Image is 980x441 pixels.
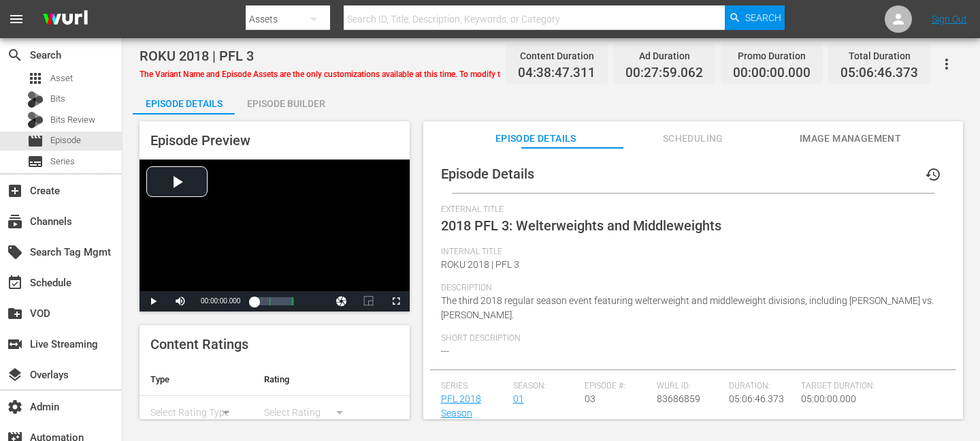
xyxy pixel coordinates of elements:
a: 01 [513,393,524,404]
span: Description [441,283,938,294]
span: External Title [441,204,938,215]
img: ans4CAIJ8jUAAAAAAAAAAAAAAAAAAAAAAAAgQb4GAAAAAAAAAAAAAAAAAAAAAAAAJMjXAAAAAAAAAAAAAAAAAAAAAAAAgAT5G... [33,3,98,35]
button: Mute [167,291,194,311]
span: 05:06:46.373 [840,65,918,81]
span: Episode Details [485,130,587,147]
span: Episode Preview [150,132,250,149]
button: Play [140,291,167,311]
span: Wurl ID: [657,381,722,392]
span: Search [745,5,781,30]
div: Episode Builder [235,87,337,120]
span: Channels [7,213,23,230]
span: ROKU 2018 | PFL 3 [140,48,254,64]
span: Image Management [799,130,901,147]
span: --- [441,346,449,356]
span: Duration: [729,381,794,392]
span: Search [7,47,23,63]
div: Ad Duration [625,46,703,65]
div: Progress Bar [254,297,293,305]
div: Content Duration [518,46,595,65]
span: VOD [7,305,23,322]
button: Episode Builder [235,87,337,115]
span: Content Ratings [150,336,248,352]
span: Bits Review [50,113,95,127]
div: Total Duration [840,46,918,65]
span: Episode #: [585,381,650,392]
span: Live Streaming [7,336,23,352]
span: 00:27:59.062 [625,65,703,81]
span: Schedule [7,275,23,291]
span: Short Description [441,333,938,344]
div: Video Player [140,159,410,311]
span: Admin [7,399,23,415]
span: Search Tag Mgmt [7,244,23,260]
table: simple table [140,363,410,438]
button: history [917,158,949,191]
span: history [925,166,941,183]
span: 05:06:46.373 [729,393,784,404]
th: Rating [253,363,367,396]
span: Scheduling [642,130,744,147]
button: Picture-in-Picture [355,291,382,311]
span: Overlays [7,367,23,383]
span: menu [8,11,24,27]
span: Bits [50,92,65,106]
span: The Variant Name and Episode Assets are the only customizations available at this time. To modify... [140,70,697,79]
button: Episode Details [133,87,235,115]
span: 04:38:47.311 [518,65,595,81]
span: ROKU 2018 | PFL 3 [441,259,519,270]
span: 00:00:00.000 [201,297,240,305]
span: Series: [441,381,506,392]
button: Jump To Time [328,291,355,311]
span: Asset [27,70,44,87]
a: PFL 2018 Season [441,393,481,419]
span: Episode [50,134,81,147]
span: Create [7,183,23,199]
span: Asset [50,72,73,85]
span: Episode [27,133,44,149]
span: 00:00:00.000 [733,65,811,81]
span: Series [27,153,44,170]
button: Search [725,5,785,30]
span: Season: [513,381,578,392]
span: Internal Title [441,247,938,258]
th: Type [140,363,253,396]
button: Fullscreen [382,291,410,311]
span: Target Duration: [801,381,938,392]
span: 2018 PFL 3: Welterweights and Middleweights [441,217,721,234]
div: Bits [27,91,44,108]
span: The third 2018 regular season event featuring welterweight and middleweight divisions, including ... [441,295,934,320]
div: Bits Review [27,112,44,128]
span: 83686859 [657,393,700,404]
div: Promo Duration [733,46,811,65]
span: 03 [585,393,595,404]
a: Sign Out [932,14,967,25]
span: 05:00:00.000 [801,393,856,404]
div: Episode Details [133,87,235,120]
span: Series [50,155,75,168]
span: Episode Details [441,166,534,182]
